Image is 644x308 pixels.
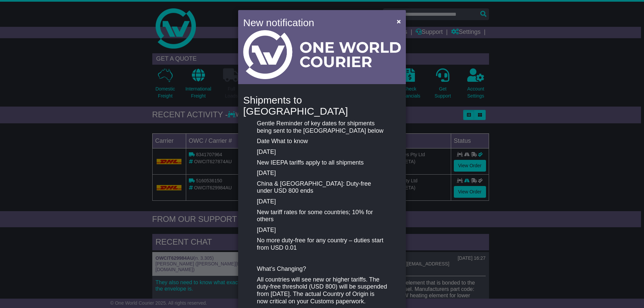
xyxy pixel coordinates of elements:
[257,237,387,251] p: No more duty-free for any country – duties start from USD 0.01
[257,159,387,167] p: New IEEPA tariffs apply to all shipments
[257,120,387,134] p: Gentle Reminder of key dates for shipments being sent to the [GEOGRAPHIC_DATA] below
[397,17,401,25] span: ×
[393,14,404,28] button: Close
[257,265,387,273] p: What’s Changing?
[243,95,401,117] h4: Shipments to [GEOGRAPHIC_DATA]
[257,180,387,195] p: China & [GEOGRAPHIC_DATA]: Duty-free under USD 800 ends
[257,138,387,145] p: Date What to know
[257,198,387,205] p: [DATE]
[257,170,387,177] p: [DATE]
[257,276,387,305] p: All countries will see new or higher tariffs. The duty-free threshold (USD 800) will be suspended...
[257,148,387,156] p: [DATE]
[257,209,387,223] p: New tariff rates for some countries; 10% for others
[257,227,387,234] p: [DATE]
[243,15,387,30] h4: New notification
[243,30,401,79] img: Light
